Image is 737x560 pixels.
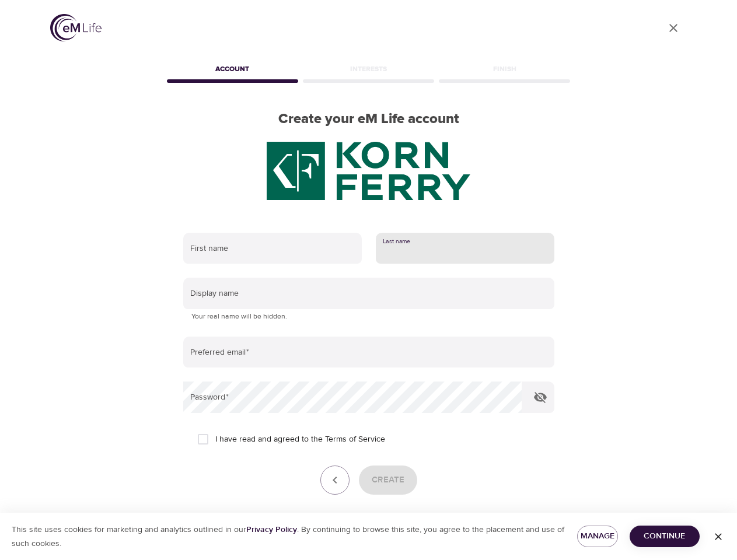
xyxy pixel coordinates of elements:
h2: Create your eM Life account [165,111,573,128]
img: KF%20green%20logo%202.20.2025.png [267,142,471,200]
button: Manage [577,526,618,547]
a: Privacy Policy [246,524,297,535]
img: logo [50,14,102,41]
span: Continue [639,529,690,544]
span: Manage [586,529,609,544]
span: I have read and agreed to the [215,433,385,446]
button: Continue [630,526,700,547]
p: Your real name will be hidden. [191,311,546,323]
a: close [659,14,687,42]
a: Terms of Service [325,433,385,446]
